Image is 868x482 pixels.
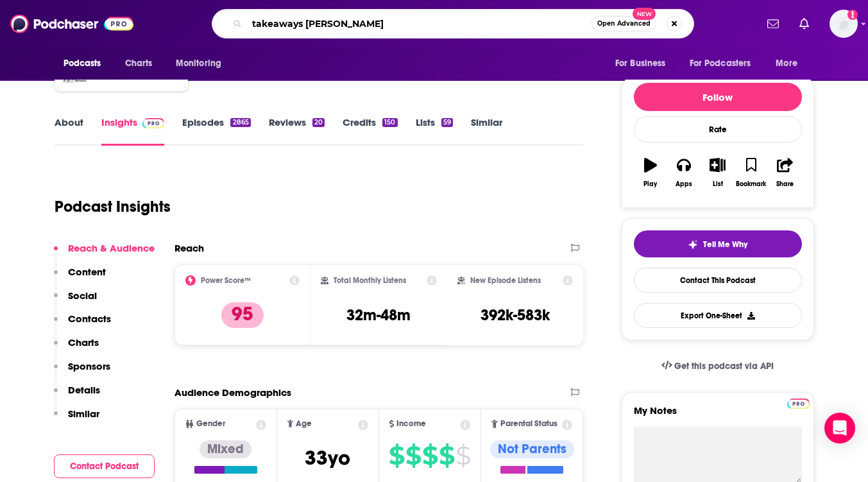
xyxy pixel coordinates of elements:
button: Open AdvancedNew [591,16,656,31]
button: Play [634,150,667,196]
button: Social [54,289,97,313]
a: Show notifications dropdown [762,13,784,35]
span: $ [405,445,421,466]
div: Rate [634,116,802,142]
button: Show profile menu [830,10,858,38]
label: My Notes [634,404,802,427]
a: Charts [117,51,160,76]
button: Share [768,150,801,196]
a: Contact This Podcast [634,268,802,293]
div: Mixed [200,440,251,458]
div: Share [776,180,794,188]
span: For Business [615,55,666,73]
a: Lists59 [416,116,453,146]
h2: New Episode Listens [470,276,541,285]
img: Podchaser Pro [787,399,810,409]
button: open menu [55,51,118,76]
h2: Reach [174,242,204,254]
a: Similar [471,116,502,146]
button: open menu [606,51,682,76]
a: Episodes2865 [182,116,250,146]
p: Contacts [68,313,111,325]
div: Play [643,180,657,188]
div: List [713,180,723,188]
img: Podchaser Pro [142,118,165,128]
a: InsightsPodchaser Pro [101,116,165,146]
span: Podcasts [64,55,101,73]
span: Tell Me Why [703,239,747,250]
h1: Podcast Insights [55,197,171,216]
a: Show notifications dropdown [794,13,814,35]
a: Pro website [787,397,810,409]
p: Content [68,266,106,278]
p: Details [68,384,100,396]
div: 59 [441,118,453,127]
p: Similar [68,408,99,420]
span: $ [455,445,470,466]
span: Gender [196,420,225,428]
span: More [776,55,797,73]
p: Sponsors [68,360,110,372]
button: open menu [681,51,770,76]
button: Details [54,384,100,408]
button: Reach & Audience [54,242,155,266]
div: 20 [312,118,325,127]
div: 150 [382,118,397,127]
span: Open Advanced [597,21,651,27]
a: About [55,116,83,146]
div: Not Parents [490,440,574,458]
span: $ [389,445,404,466]
button: Similar [54,408,99,431]
p: Social [68,289,97,302]
p: Charts [68,336,99,349]
div: Search podcasts, credits, & more... [212,9,694,39]
span: Get this podcast via API [674,361,774,372]
h3: 392k-583k [481,306,550,325]
span: New [633,8,656,20]
h2: Total Monthly Listens [334,276,406,285]
img: User Profile [830,10,858,38]
img: Podchaser - Follow, Share and Rate Podcasts [10,12,133,36]
h2: Audience Demographics [174,386,291,399]
button: Apps [667,150,701,196]
p: Reach & Audience [68,242,155,254]
input: Search podcasts, credits, & more... [247,13,591,34]
div: Open Intercom Messenger [824,413,855,443]
span: Logged in as Andrea1206 [830,10,858,38]
span: Income [396,420,426,428]
button: open menu [167,51,238,76]
button: Export One-Sheet [634,303,802,328]
button: Contacts [54,313,111,336]
img: tell me why sparkle [688,239,698,250]
a: Reviews20 [269,116,325,146]
span: Age [296,420,312,428]
button: tell me why sparkleTell Me Why [634,230,802,257]
span: For Podcasters [690,55,751,73]
a: Credits150 [343,116,397,146]
span: Parental Status [500,420,557,428]
span: $ [422,445,438,466]
span: $ [439,445,454,466]
span: Charts [125,55,153,73]
button: Bookmark [735,150,768,196]
button: Sponsors [54,360,110,384]
button: open menu [767,51,813,76]
span: 33 yo [305,445,350,470]
p: 95 [221,302,264,328]
button: Charts [54,336,99,360]
a: Get this podcast via API [651,350,785,382]
h2: Power Score™ [201,276,251,285]
div: Bookmark [736,180,766,188]
span: Monitoring [176,55,221,73]
svg: Add a profile image [847,10,858,20]
button: Follow [634,83,802,111]
button: Content [54,266,106,289]
button: Contact Podcast [54,454,155,478]
button: List [701,150,734,196]
div: 2865 [230,118,250,127]
h3: 32m-48m [346,306,411,325]
div: Apps [676,180,692,188]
